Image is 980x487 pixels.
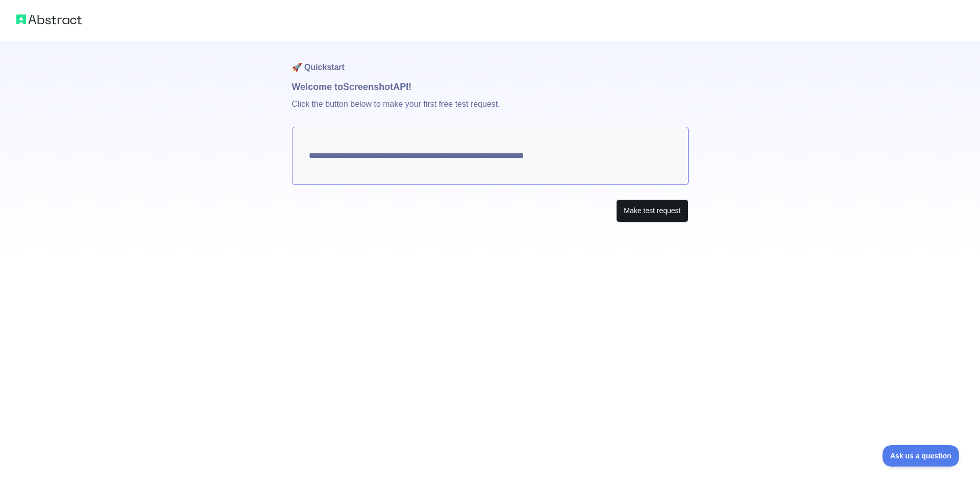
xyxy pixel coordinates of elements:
[292,80,689,94] h1: Welcome to Screenshot API!
[616,199,688,222] button: Make test request
[883,445,960,467] iframe: Toggle Customer Support
[292,41,689,80] h1: 🚀 Quickstart
[16,12,82,27] img: Abstract logo
[292,94,689,127] p: Click the button below to make your first free test request.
